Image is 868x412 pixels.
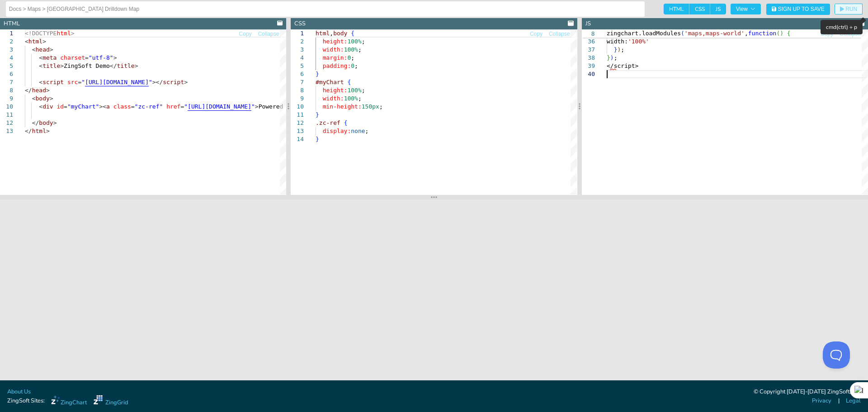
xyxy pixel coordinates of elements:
span: Collapse [258,31,279,37]
span: "utf-8" [89,54,113,61]
button: Collapse [258,30,280,38]
span: < [25,38,28,45]
span: src [67,79,78,85]
iframe: Toggle Customer Support [823,341,850,369]
span: ; [365,128,369,134]
span: > [50,46,53,53]
span: , [330,30,334,37]
span: script [163,79,184,85]
span: CSS [689,4,710,14]
span: zingchart.loadModules [607,30,681,37]
span: width: [607,38,628,45]
span: 8 [582,30,595,38]
span: width: [323,46,344,53]
div: 40 [582,70,595,78]
span: Collapse [840,31,861,37]
span: > [50,95,53,102]
span: > [184,79,188,85]
div: 39 [582,62,595,70]
span: html [316,30,330,37]
span: 0 [351,62,355,69]
div: 14 [291,135,304,143]
a: Privacy [812,397,831,405]
span: ; [362,38,365,45]
span: > [113,54,117,61]
div: 5 [291,62,304,70]
span: } [607,54,610,61]
span: < [39,62,42,69]
span: ; [613,54,617,61]
button: Copy [529,30,543,38]
span: View [736,6,755,12]
span: body [333,30,347,37]
span: 100% [344,46,358,53]
span: href [166,103,180,110]
span: ; [354,62,358,69]
span: " [149,79,152,85]
span: a [106,103,110,110]
span: ; [358,95,362,102]
div: 11 [291,111,304,119]
div: 10 [291,103,304,111]
span: body [39,119,53,126]
span: 0 [348,54,351,61]
span: Copy [821,31,833,37]
span: head [32,87,46,94]
span: RUN [845,6,857,12]
a: Legal [846,397,861,405]
div: 9 [291,95,304,103]
span: #myChart [316,79,344,85]
div: 13 [291,127,304,135]
span: = [85,54,89,61]
span: charset [60,54,85,61]
div: 4 [291,54,304,62]
span: .zc-ref [316,119,340,126]
span: > [135,62,138,69]
span: { [348,79,351,85]
span: ) [617,46,621,53]
span: ( [681,30,684,37]
input: Untitled Demo [9,2,642,16]
span: html [57,30,71,37]
span: = [131,103,135,110]
span: >< [99,103,106,110]
button: Collapse [548,30,571,38]
span: > [53,119,57,126]
span: < [39,103,42,110]
span: '100%' [628,38,649,45]
div: 7 [291,78,304,86]
span: meta [42,54,57,61]
span: width: [323,95,344,102]
span: </ [25,87,32,94]
span: script [42,79,64,85]
span: "zc-ref" [135,103,163,110]
span: { [787,30,791,37]
span: ZingSoft Demo [64,62,110,69]
span: title [117,62,135,69]
span: > [60,62,64,69]
span: body [35,95,49,102]
span: { [351,30,355,37]
span: "myChart" [67,103,99,110]
span: > [42,38,46,45]
span: ; [358,46,362,53]
span: ; [351,54,355,61]
span: min-height: [323,103,362,110]
span: div [42,103,53,110]
div: 1 [291,29,304,38]
span: display: [323,128,351,134]
span: </ [25,128,32,134]
span: ( [776,30,780,37]
span: < [39,54,42,61]
span: " [184,103,188,110]
span: title [42,62,60,69]
span: > [71,30,75,37]
span: } [316,111,319,118]
div: CSS [294,19,306,28]
span: padding: [323,62,351,69]
span: } [316,71,319,77]
span: head [35,46,49,53]
span: html [32,128,46,134]
span: Collapse [549,31,570,37]
span: </ [32,119,39,126]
